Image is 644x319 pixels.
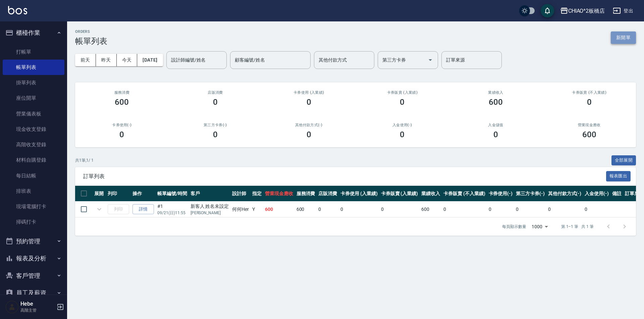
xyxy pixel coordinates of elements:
[3,122,64,137] a: 現金收支登錄
[550,90,628,95] h2: 卡券販賣 (不入業績)
[541,4,554,17] button: save
[379,186,420,202] th: 卡券販賣 (入業績)
[83,90,161,95] h3: 服務消費
[3,199,64,214] a: 現場電腦打卡
[420,202,442,217] td: 600
[295,186,317,202] th: 服務消費
[5,300,19,314] img: Person
[307,130,311,139] h3: 0
[96,54,117,66] button: 昨天
[3,90,64,106] a: 座位開單
[115,97,129,107] h3: 600
[457,123,535,127] h2: 入金儲值
[610,5,636,17] button: 登出
[270,90,347,95] h2: 卡券使用 (入業績)
[3,168,64,183] a: 每日結帳
[3,233,64,250] button: 預約管理
[213,97,218,107] h3: 0
[295,202,317,217] td: 600
[514,202,546,217] td: 0
[117,54,138,66] button: 今天
[583,202,610,217] td: 0
[263,202,295,217] td: 600
[339,202,379,217] td: 0
[489,97,503,107] h3: 600
[251,202,263,217] td: Y
[3,137,64,152] a: 高階收支登錄
[230,186,251,202] th: 設計師
[3,152,64,168] a: 材料自購登錄
[106,186,131,202] th: 列印
[317,186,339,202] th: 店販消費
[157,210,187,216] p: 09/21 (日) 11:55
[251,186,263,202] th: 指定
[587,97,592,107] h3: 0
[3,267,64,285] button: 客戶管理
[557,4,608,18] button: CHIAO^2板橋店
[583,186,610,202] th: 入金使用(-)
[568,7,605,15] div: CHIAO^2板橋店
[502,224,526,230] p: 每頁顯示數量
[3,75,64,90] a: 掛單列表
[3,24,64,42] button: 櫃檯作業
[606,171,631,181] button: 報表匯出
[3,44,64,60] a: 打帳單
[156,202,189,217] td: #1
[213,130,218,139] h3: 0
[3,60,64,75] a: 帳單列表
[191,203,229,210] div: 新客人 姓名未設定
[611,34,636,41] a: 新開單
[20,301,55,307] h5: Hebe
[364,123,441,127] h2: 入金使用(-)
[75,29,107,34] h2: ORDERS
[75,157,94,163] p: 共 1 筆, 1 / 1
[457,90,535,95] h2: 業績收入
[606,173,631,179] a: 報表匯出
[83,123,161,127] h2: 卡券使用(-)
[156,186,189,202] th: 帳單編號/時間
[263,186,295,202] th: 營業現金應收
[75,36,107,46] h3: 帳單列表
[611,31,636,44] button: 新開單
[339,186,379,202] th: 卡券使用 (入業績)
[546,186,583,202] th: 其他付款方式(-)
[75,54,96,66] button: 前天
[493,130,498,139] h3: 0
[487,186,515,202] th: 卡券使用(-)
[514,186,546,202] th: 第三方卡券(-)
[546,202,583,217] td: 0
[177,90,254,95] h2: 店販消費
[177,123,254,127] h2: 第三方卡券(-)
[442,202,487,217] td: 0
[400,97,405,107] h3: 0
[3,183,64,199] a: 排班表
[230,202,251,217] td: 何何Her
[610,186,623,202] th: 備註
[529,218,550,236] div: 1000
[3,214,64,230] a: 掃碼打卡
[131,186,156,202] th: 操作
[20,307,55,313] p: 高階主管
[189,186,231,202] th: 客戶
[561,224,594,230] p: 第 1–1 筆 共 1 筆
[191,210,229,216] p: [PERSON_NAME]
[3,284,64,302] button: 員工及薪資
[3,106,64,122] a: 營業儀表板
[364,90,441,95] h2: 卡券販賣 (入業績)
[307,97,311,107] h3: 0
[379,202,420,217] td: 0
[132,204,154,215] a: 詳情
[420,186,442,202] th: 業績收入
[400,130,405,139] h3: 0
[137,54,163,66] button: [DATE]
[83,173,606,180] span: 訂單列表
[3,250,64,267] button: 報表及分析
[611,155,636,166] button: 全部展開
[442,186,487,202] th: 卡券販賣 (不入業績)
[93,186,106,202] th: 展開
[582,130,596,139] h3: 600
[270,123,347,127] h2: 其他付款方式(-)
[8,6,27,14] img: Logo
[487,202,515,217] td: 0
[550,123,628,127] h2: 營業現金應收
